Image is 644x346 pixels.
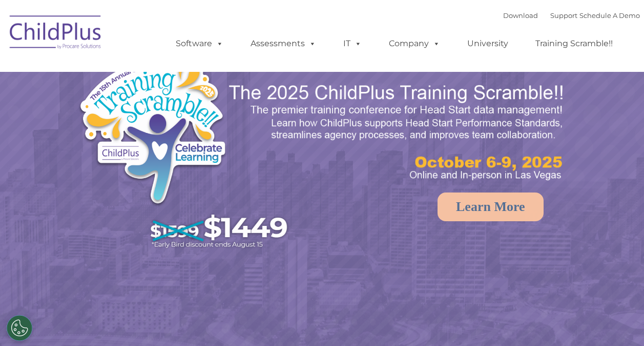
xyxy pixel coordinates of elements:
a: Download [503,11,538,20]
a: Company [379,33,450,54]
a: IT [333,33,372,54]
a: Learn More [438,193,544,221]
a: University [457,33,518,54]
a: Schedule A Demo [579,11,640,20]
a: Support [550,11,577,20]
a: Training Scramble!! [525,33,623,54]
img: ChildPlus by Procare Solutions [5,8,107,60]
font: | [503,11,640,20]
button: Cookies Settings [7,315,32,341]
a: Software [165,33,234,54]
a: Assessments [240,33,326,54]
